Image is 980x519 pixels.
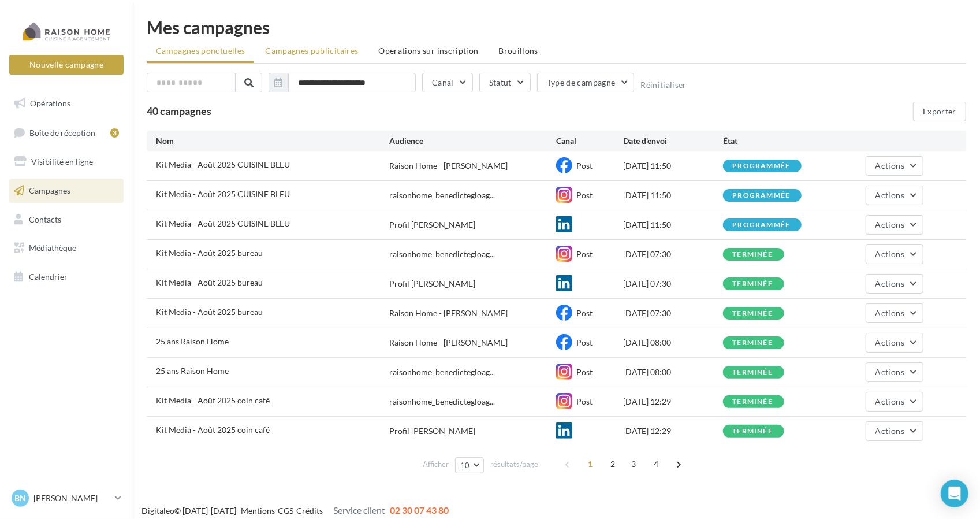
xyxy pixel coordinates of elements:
a: Campagnes [7,179,126,203]
button: Actions [866,392,923,412]
div: [DATE] 07:30 [623,278,723,290]
div: Profil [PERSON_NAME] [390,425,476,437]
span: Actions [875,220,904,229]
span: 3 [624,455,643,473]
div: terminée [732,251,773,258]
span: 2 [603,455,622,473]
span: Raison Home - [PERSON_NAME] [390,307,508,319]
span: Post [576,338,593,347]
button: Canal [422,73,473,92]
span: 02 30 07 43 80 [390,505,449,516]
span: Post [576,249,593,259]
button: Nouvelle campagne [9,55,124,75]
span: 10 [460,461,470,470]
div: Date d'envoi [623,135,723,147]
span: 40 campagnes [147,105,211,117]
div: Nom [156,135,390,147]
a: Bn [PERSON_NAME] [9,487,124,509]
button: Actions [866,362,923,382]
a: Opérations [7,91,126,116]
div: Audience [390,135,557,147]
button: Actions [866,303,923,323]
div: Profil [PERSON_NAME] [390,219,476,231]
span: Actions [875,161,904,170]
span: Actions [875,426,904,436]
a: Visibilité en ligne [7,150,126,174]
div: [DATE] 07:30 [623,249,723,260]
span: Kit Media - Août 2025 bureau [156,277,263,287]
span: Post [576,396,593,406]
span: raisonhome_benedictegloag... [390,249,495,260]
button: Actions [866,156,923,176]
button: Réinitialiser [640,80,687,90]
div: [DATE] 08:00 [623,337,723,349]
button: Actions [866,186,923,205]
span: Campagnes [29,186,70,195]
span: Contacts [29,214,61,224]
span: Bn [14,492,26,504]
span: Médiathèque [29,243,76,253]
span: 4 [647,455,665,473]
span: Kit Media - Août 2025 coin café [156,395,270,405]
button: Actions [866,215,923,235]
div: [DATE] 07:30 [623,307,723,319]
span: Afficher [423,459,449,470]
a: Mentions [241,506,275,516]
div: [DATE] 08:00 [623,366,723,378]
div: Mes campagnes [147,18,966,36]
span: Post [576,308,593,318]
button: 10 [455,457,485,473]
span: Kit Media - Août 2025 CUISINE BLEU [156,218,290,228]
div: [DATE] 11:50 [623,219,723,231]
div: terminée [732,369,773,376]
button: Actions [866,274,923,294]
span: © [DATE]-[DATE] - - - [141,506,449,516]
span: Brouillons [499,46,539,55]
a: Calendrier [7,265,126,289]
a: Boîte de réception3 [7,120,126,145]
span: Operations sur inscription [378,46,478,55]
p: [PERSON_NAME] [33,492,110,504]
a: Digitaleo [141,506,174,516]
span: Raison Home - [PERSON_NAME] [390,337,508,349]
span: Campagnes publicitaires [265,46,358,55]
button: Type de campagne [537,73,635,92]
div: programmée [732,192,790,199]
div: Open Intercom Messenger [941,480,968,507]
a: Contacts [7,207,126,232]
span: Visibilité en ligne [31,157,93,166]
span: 25 ans Raison Home [156,366,229,376]
div: [DATE] 11:50 [623,160,723,172]
a: Crédits [296,506,323,516]
div: terminée [732,398,773,406]
div: [DATE] 12:29 [623,425,723,437]
button: Actions [866,333,923,353]
div: programmée [732,221,790,229]
span: Kit Media - Août 2025 bureau [156,248,263,258]
span: raisonhome_benedictegloag... [390,190,495,201]
span: Actions [875,338,904,347]
span: Service client [333,505,385,516]
a: CGS [278,506,293,516]
div: [DATE] 11:50 [623,190,723,201]
div: Profil [PERSON_NAME] [390,278,476,290]
a: Médiathèque [7,236,126,260]
span: 1 [581,455,599,473]
span: Actions [875,279,904,288]
div: terminée [732,280,773,288]
span: résultats/page [490,459,538,470]
button: Statut [479,73,531,92]
span: Post [576,190,593,200]
span: 25 ans Raison Home [156,336,229,346]
span: Post [576,367,593,377]
span: raisonhome_benedictegloag... [390,396,495,407]
button: Actions [866,421,923,441]
button: Actions [866,244,923,264]
button: Exporter [913,102,966,121]
span: Kit Media - Août 2025 CUISINE BLEU [156,189,290,199]
div: terminée [732,339,773,347]
span: Post [576,161,593,170]
span: Opérations [30,98,70,108]
span: Actions [875,308,904,318]
div: [DATE] 12:29 [623,396,723,407]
